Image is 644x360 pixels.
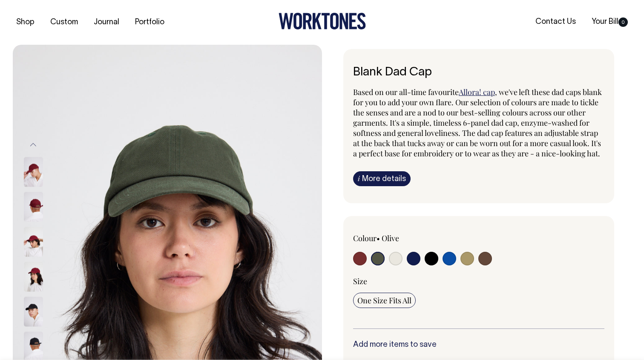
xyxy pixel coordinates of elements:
a: Allora! cap [459,87,495,97]
a: Journal [90,15,123,29]
div: Colour [353,233,454,243]
img: burgundy [24,157,43,187]
img: burgundy [24,262,43,291]
a: Portfolio [132,15,168,29]
a: Your Bill0 [588,15,631,29]
button: Previous [27,135,40,155]
span: , we've left these dad caps blank for you to add your own flare. Our selection of colours are mad... [353,87,602,158]
span: Based on our all-time favourite [353,87,459,97]
h6: Blank Dad Cap [353,66,604,79]
a: Shop [13,15,38,29]
span: • [377,233,380,243]
a: iMore details [353,171,411,186]
a: Contact Us [532,15,579,29]
label: Olive [382,233,399,243]
h6: Add more items to save [353,341,604,349]
div: Size [353,276,604,286]
input: One Size Fits All [353,293,416,308]
a: Custom [47,15,81,29]
span: One Size Fits All [357,295,411,305]
span: i [358,174,360,183]
img: burgundy [24,227,43,256]
img: burgundy [24,192,43,222]
span: 0 [618,17,628,27]
img: black [24,297,43,326]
